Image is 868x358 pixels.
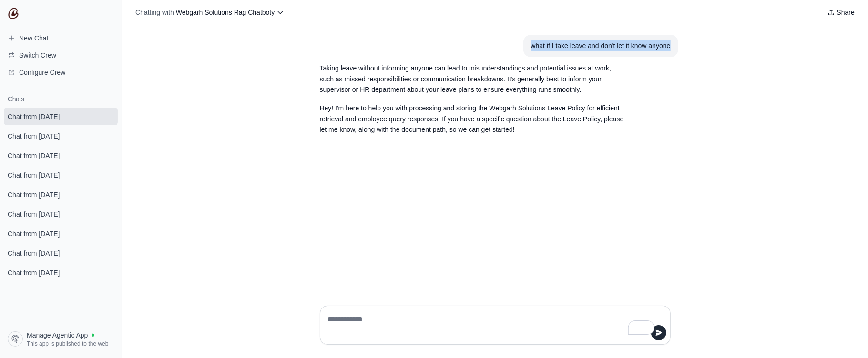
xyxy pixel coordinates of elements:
[4,30,118,46] a: New Chat
[4,264,118,281] a: Chat from [DATE]
[8,151,60,160] span: Chat from [DATE]
[8,229,60,239] span: Chat from [DATE]
[531,40,671,51] div: what if I take leave and don't let it know anyone
[4,225,118,242] a: Chat from [DATE]
[8,209,60,219] span: Chat from [DATE]
[4,186,118,203] a: Chat from [DATE]
[27,330,88,340] span: Manage Agentic App
[4,205,118,223] a: Chat from [DATE]
[8,112,60,121] span: Chat from [DATE]
[4,48,118,63] button: Switch Crew
[320,103,625,135] p: Hey! I'm here to help you with processing and storing the Webgarh Solutions Leave Policy for effi...
[8,249,60,258] span: Chat from [DATE]
[135,8,174,17] span: Chatting with
[824,6,858,19] button: Share
[4,65,118,80] a: Configure Crew
[312,57,633,141] section: Response
[8,190,60,199] span: Chat from [DATE]
[4,328,118,350] a: Manage Agentic App This app is published to the web
[4,147,118,164] a: Chat from [DATE]
[523,35,678,57] section: User message
[326,312,659,338] textarea: To enrich screen reader interactions, please activate Accessibility in Grammarly extension settings
[320,63,625,95] p: Taking leave without informing anyone can lead to misunderstandings and potential issues at work,...
[4,166,118,184] a: Chat from [DATE]
[4,244,118,262] a: Chat from [DATE]
[132,6,288,19] button: Chatting with Webgarh Solutions Rag Chatboty
[837,8,855,17] span: Share
[8,268,60,278] span: Chat from [DATE]
[8,8,19,19] img: CrewAI Logo
[19,33,48,43] span: New Chat
[27,340,108,348] span: This app is published to the web
[19,68,65,77] span: Configure Crew
[4,108,118,125] a: Chat from [DATE]
[176,9,275,16] span: Webgarh Solutions Rag Chatboty
[8,131,60,141] span: Chat from [DATE]
[4,127,118,145] a: Chat from [DATE]
[8,170,60,180] span: Chat from [DATE]
[19,50,56,60] span: Switch Crew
